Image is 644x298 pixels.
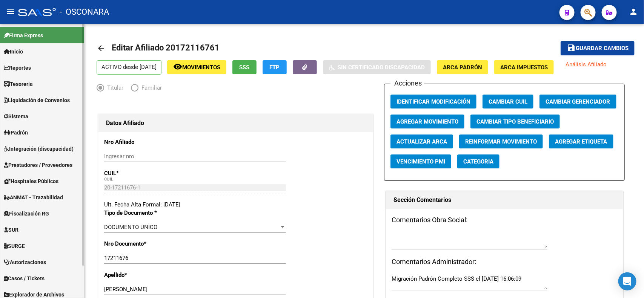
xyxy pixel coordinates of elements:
button: Categoria [457,154,500,168]
div: Open Intercom Messenger [618,272,636,290]
mat-icon: person [629,7,638,16]
mat-icon: remove_red_eye [173,62,182,71]
span: Familiar [138,84,162,92]
span: Autorizaciones [4,258,46,266]
button: Agregar Movimiento [390,115,464,128]
mat-icon: arrow_back [97,44,106,53]
span: Liquidación de Convenios [4,96,70,104]
span: SSS [240,64,250,71]
button: Cambiar Gerenciador [539,95,616,109]
span: Cambiar Gerenciador [546,98,610,105]
span: Agregar Movimiento [397,118,458,125]
span: - OSCONARA [60,4,109,20]
button: ARCA Impuestos [494,60,554,74]
span: Sin Certificado Discapacidad [338,64,425,71]
button: Movimientos [167,60,226,74]
span: Análisis Afiliado [566,61,607,68]
span: Reinformar Movimiento [465,138,537,145]
button: Reinformar Movimiento [459,134,543,148]
span: Identificar Modificación [397,98,470,105]
button: Identificar Modificación [390,95,476,109]
span: Firma Express [4,31,43,40]
button: Cambiar Tipo Beneficiario [470,115,560,128]
button: Sin Certificado Discapacidad [323,60,431,74]
button: ARCA Padrón [437,60,488,74]
button: Actualizar ARCA [390,134,453,148]
h3: Comentarios Administrador: [392,257,618,267]
span: Titular [104,84,123,92]
span: Padrón [4,128,28,137]
span: Actualizar ARCA [397,138,447,145]
button: Vencimiento PMI [390,154,451,168]
button: FTP [263,60,287,74]
span: Agregar Etiqueta [555,138,607,145]
p: Nro Afiliado [104,138,183,146]
span: Inicio [4,47,23,56]
span: Categoria [463,158,493,165]
div: Ult. Fecha Alta Formal: [DATE] [104,200,367,209]
span: Cambiar Tipo Beneficiario [476,118,554,125]
mat-radio-group: Elija una opción [97,86,169,93]
span: Casos / Tickets [4,274,45,283]
span: Cambiar CUIL [489,98,527,105]
span: Reportes [4,64,31,72]
h1: Sección Comentarios [393,194,616,206]
span: ARCA Impuestos [500,64,548,71]
span: Prestadores / Proveedores [4,161,72,169]
mat-icon: menu [6,7,15,16]
span: Hospitales Públicos [4,177,58,185]
h3: Comentarios Obra Social: [392,215,618,225]
button: Guardar cambios [561,41,635,55]
h1: Datos Afiliado [106,117,366,129]
span: Tesorería [4,80,33,88]
button: SSS [232,60,257,74]
span: Editar Afiliado 20172116761 [112,43,220,52]
p: Tipo de Documento * [104,209,183,217]
button: Cambiar CUIL [483,95,533,109]
span: Vencimiento PMI [397,158,445,165]
p: CUIL [104,169,183,177]
p: ACTIVO desde [DATE] [97,60,161,75]
span: DOCUMENTO UNICO [104,224,157,231]
h3: Acciones [390,78,424,89]
span: FTP [270,64,280,71]
p: Apellido [104,271,183,279]
span: ARCA Padrón [443,64,482,71]
mat-icon: save [567,43,576,52]
span: SURGE [4,242,25,250]
button: Agregar Etiqueta [549,134,613,148]
p: Nro Documento [104,240,183,248]
span: SUR [4,226,18,234]
span: Fiscalización RG [4,209,49,218]
span: Guardar cambios [576,45,629,52]
span: Integración (discapacidad) [4,145,74,153]
span: ANMAT - Trazabilidad [4,193,63,202]
span: Movimientos [182,64,220,71]
span: Sistema [4,112,28,121]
